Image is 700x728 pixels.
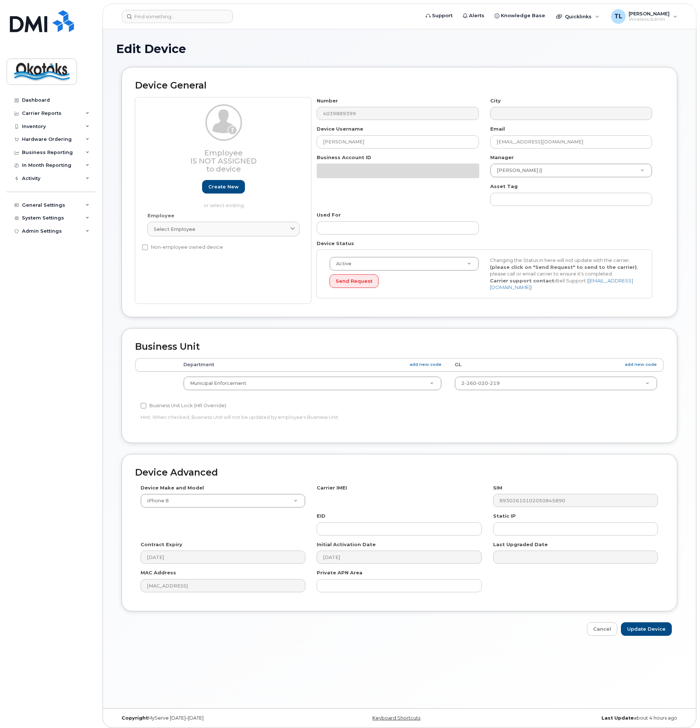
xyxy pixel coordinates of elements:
[602,715,634,721] strong: Last Update
[372,715,420,721] a: Keyboard Shortcuts
[491,164,652,177] a: [PERSON_NAME] ()
[135,80,664,91] h2: Device General
[490,97,501,104] label: City
[148,212,174,219] label: Employee
[455,377,657,390] a: 2-260-020-219
[330,257,479,270] a: Active
[190,380,246,386] span: Municipal Enforcement
[317,154,371,161] label: Business Account ID
[490,278,556,284] strong: Carrier support contact:
[184,377,441,390] a: Municipal Enforcement
[141,414,482,421] p: Hint: When checked, Business Unit will not be updated by employee's Business Unit
[317,513,325,519] label: EID
[141,541,182,548] label: Contract Expiry
[490,154,514,161] label: Manager
[122,715,148,721] strong: Copyright
[141,484,204,491] label: Device Make and Model
[148,202,299,209] p: or select existing
[317,125,363,132] label: Device Username
[621,622,672,636] input: Update Device
[493,541,548,548] label: Last Upgraded Date
[135,342,664,352] h2: Business Unit
[154,226,196,233] span: Select employee
[116,42,683,55] h1: Edit Device
[135,468,664,478] h2: Device Advanced
[317,240,354,247] label: Device Status
[142,244,148,250] input: Non-employee owned device
[141,401,226,410] label: Business Unit Lock (HR Override)
[461,380,500,386] span: 2-260-020-219
[116,715,305,721] div: MyServe [DATE]–[DATE]
[410,361,442,368] a: add new code
[317,569,362,576] label: Private APN Area
[329,274,379,288] button: Send Request
[448,358,664,371] th: GL
[141,403,146,409] input: Business Unit Lock (HR Override)
[143,498,169,504] span: iPhone 8
[317,97,338,104] label: Number
[492,167,542,174] span: [PERSON_NAME] ()
[317,541,376,548] label: Initial Activation Date
[493,484,502,491] label: SIM
[141,494,305,507] a: iPhone 8
[142,243,223,252] label: Non-employee owned device
[490,125,505,132] label: Email
[148,149,299,173] h3: Employee
[494,715,683,721] div: about 4 hours ago
[317,484,347,491] label: Carrier IMEI
[148,222,299,236] a: Select employee
[587,622,617,636] a: Cancel
[141,569,176,576] label: MAC Address
[202,180,245,194] a: Create new
[484,257,645,291] div: Changing the Status in here will not update with the carrier, , please call or email carrier to e...
[177,358,448,371] th: Department
[490,278,633,290] a: [EMAIL_ADDRESS][DOMAIN_NAME]
[190,157,257,165] span: Is not assigned
[625,361,657,368] a: add new code
[317,211,341,218] label: Used For
[332,260,351,267] span: Active
[206,165,241,173] span: to device
[490,264,637,270] strong: (please click on "Send Request" to send to the carrier)
[490,183,518,190] label: Asset Tag
[493,513,516,519] label: Static IP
